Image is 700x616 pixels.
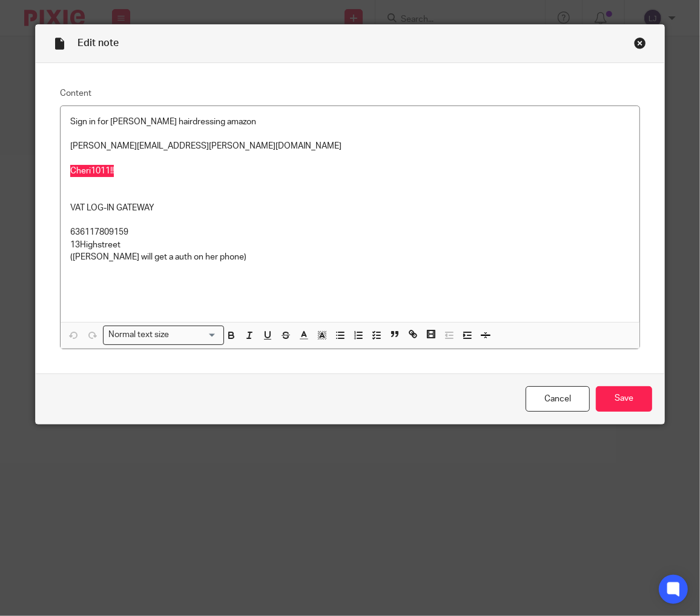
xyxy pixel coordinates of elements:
p: Cheri1011!! [70,165,630,177]
p: VAT LOG-IN GATEWAY [70,202,630,214]
p: [PERSON_NAME][EMAIL_ADDRESS][PERSON_NAME][DOMAIN_NAME] [70,140,630,152]
div: Close this dialog window [634,37,646,49]
div: Search for option [103,326,224,344]
p: 636117809159 [70,226,630,238]
a: Cancel [526,386,590,412]
p: ([PERSON_NAME] will get a auth on her phone) [70,251,630,263]
span: Normal text size [106,329,172,341]
input: Search for option [173,329,217,341]
p: 13Highstreet [70,239,630,251]
input: Save [596,386,652,412]
p: Sign in for [PERSON_NAME] hairdressing amazon [70,116,630,128]
span: Edit note [78,38,119,48]
label: Content [60,87,640,99]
